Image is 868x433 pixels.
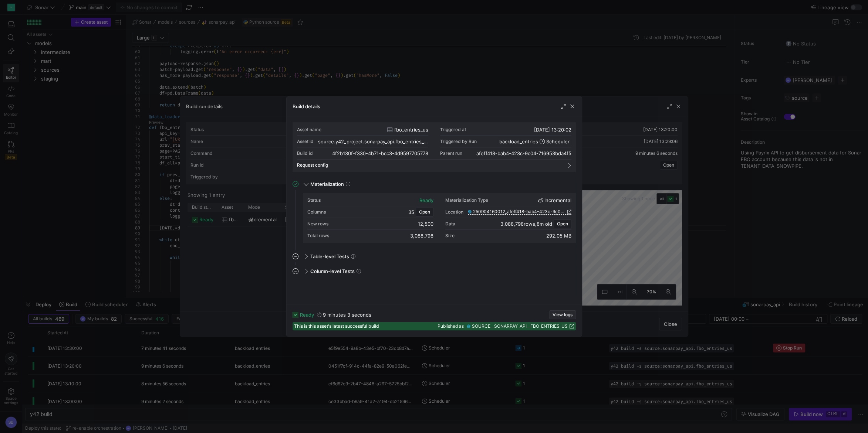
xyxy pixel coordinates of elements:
[440,127,466,132] div: Triggered at
[476,150,571,156] div: afeff418-bab4-423c-9c04-716953bda4f5
[332,150,428,156] div: 4f2b130f-f330-4b71-bcc3-4d9597705778
[300,312,314,318] span: ready
[410,233,433,239] div: 3,088,798
[293,250,576,262] mat-expansion-panel-header: Table-level Tests
[293,193,576,250] div: Materialization
[318,139,428,144] div: source.y42_project.sonarpay_api.fbo_entries_us
[310,268,355,274] span: Column-level Tests
[293,103,320,109] h3: Build details
[468,209,571,214] a: 250904160012_afeff418-bab4-423c-9c04-716953bda4f5
[307,233,329,238] div: Total rows
[307,209,326,215] div: Columns
[472,324,568,329] span: SOURCE__SONARPAY_API__FBO_ENTRIES_US
[438,324,464,329] span: Published as
[297,127,321,132] div: Asset name
[440,139,477,144] div: Triggered by Run
[297,163,563,168] mat-panel-title: Request config
[473,209,565,214] span: 250904160012_afeff418-bab4-423c-9c04-716953bda4f5
[549,310,576,319] button: View logs
[307,198,321,203] div: Status
[419,197,433,203] div: ready
[497,137,571,146] button: backload_entriesScheduler
[537,221,552,227] span: 8m old
[544,197,571,203] span: incremental
[445,198,488,203] div: Materialization Type
[467,324,574,329] a: SOURCE__SONARPAY_API__FBO_ENTRIES_US
[546,139,570,144] span: Scheduler
[554,219,571,228] button: Open
[293,265,576,277] mat-expansion-panel-header: Column-level Tests
[408,209,414,215] span: 35
[500,221,552,227] div: ,
[499,139,538,144] span: backload_entries
[419,209,430,215] span: Open
[445,221,455,226] div: Data
[307,221,328,226] div: New rows
[323,312,371,318] y42-duration: 9 minutes 3 seconds
[297,139,314,144] div: Asset id
[553,312,573,317] span: View logs
[418,221,433,227] div: 12,500
[557,221,568,226] span: Open
[500,221,535,227] span: 3,088,798 rows
[445,233,455,238] div: Size
[310,181,344,187] span: Materialization
[297,151,313,156] div: Build id
[546,233,571,239] div: 292.05 MB
[294,324,379,329] span: This is this asset's latest successful build
[394,127,428,133] span: fbo_entries_us
[297,160,571,171] mat-expansion-panel-header: Request config
[445,209,463,215] div: Location
[440,151,462,156] span: Parent run
[293,178,576,190] mat-expansion-panel-header: Materialization
[310,253,349,259] span: Table-level Tests
[416,208,433,216] button: Open
[534,127,571,133] span: [DATE] 13:20:02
